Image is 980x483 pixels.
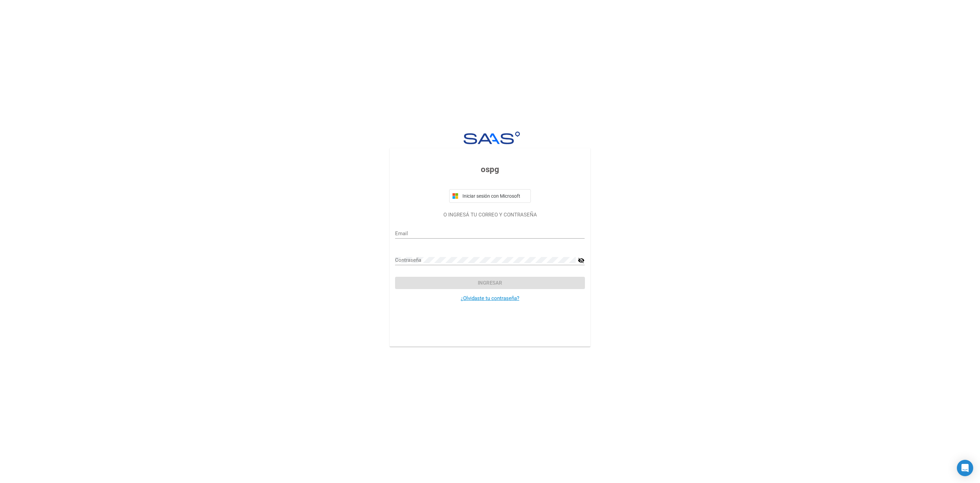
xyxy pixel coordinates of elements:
span: Ingresar [478,280,502,286]
a: ¿Olvidaste tu contraseña? [461,295,519,301]
div: Open Intercom Messenger [957,460,973,476]
p: O INGRESÁ TU CORREO Y CONTRASEÑA [395,211,585,219]
h3: ospg [395,163,585,176]
mat-icon: visibility_off [578,256,585,265]
button: Ingresar [395,277,585,289]
button: Iniciar sesión con Microsoft [449,189,531,203]
span: Iniciar sesión con Microsoft [461,193,528,199]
